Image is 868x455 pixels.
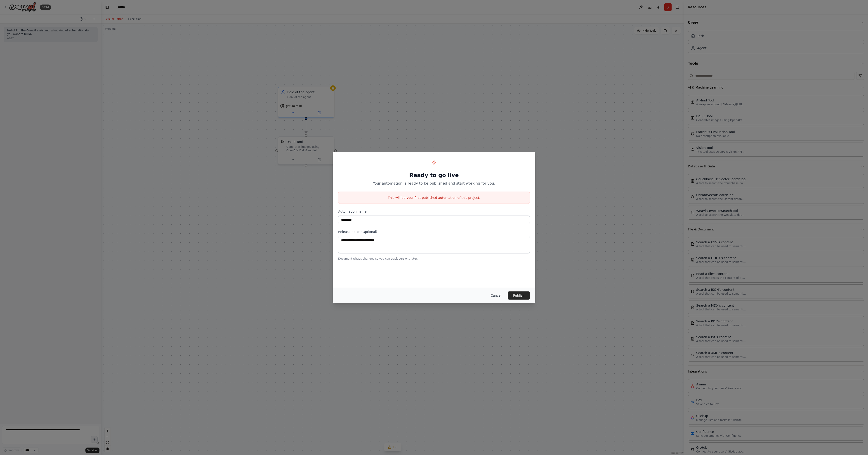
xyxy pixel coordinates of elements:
[338,195,530,200] p: This will be your first published automation of this project.
[338,209,530,214] label: Automation name
[338,230,530,234] label: Release notes (Optional)
[338,257,530,260] p: Document what's changed so you can track versions later.
[487,291,505,300] button: Cancel
[338,172,530,179] h1: Ready to go live
[338,181,530,186] p: Your automation is ready to be published and start working for you.
[508,291,530,300] button: Publish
